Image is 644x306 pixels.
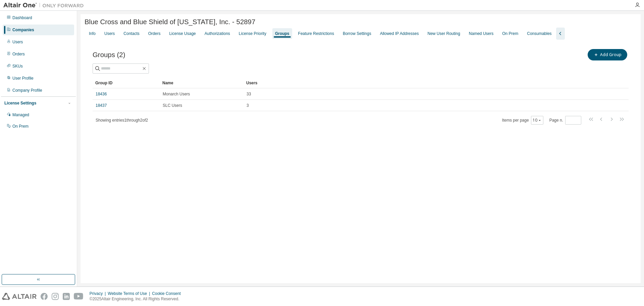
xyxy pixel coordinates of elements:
img: altair_logo.svg [2,293,37,300]
span: Showing entries 1 through 2 of 2 [96,118,148,123]
button: 10 [533,118,542,123]
span: SLC Users [163,103,182,108]
img: linkedin.svg [63,293,70,300]
a: 18436 [96,91,107,97]
p: © 2025 Altair Engineering, Inc. All Rights Reserved. [90,296,185,302]
span: 3 [247,103,249,108]
div: Name [162,78,241,88]
img: youtube.svg [74,293,84,300]
span: Items per page [502,116,543,125]
div: Authorizations [205,31,230,36]
img: Altair One [3,2,87,9]
div: Company Profile [12,88,42,93]
div: SKUs [12,63,23,69]
div: Website Terms of Use [108,291,152,296]
div: Groups [275,31,289,36]
div: License Priority [239,31,266,36]
div: Companies [12,27,34,33]
div: Dashboard [12,15,32,20]
div: New User Routing [427,31,460,36]
div: User Profile [12,76,34,81]
span: Groups (2) [93,51,125,59]
div: Borrow Settings [343,31,371,36]
div: License Usage [169,31,196,36]
div: Users [12,39,23,45]
div: Feature Restrictions [298,31,334,36]
div: Managed [12,112,29,118]
div: On Prem [12,124,29,129]
div: Group ID [95,78,157,88]
div: Allowed IP Addresses [380,31,419,36]
a: 18437 [96,103,107,108]
img: instagram.svg [52,293,59,300]
span: 33 [247,91,251,97]
div: Orders [12,51,25,57]
div: Consumables [527,31,551,36]
div: Info [89,31,96,36]
div: Contacts [123,31,139,36]
div: License Settings [4,100,36,106]
span: Blue Cross and Blue Shield of [US_STATE], Inc. - 52897 [85,18,255,26]
div: Orders [148,31,161,36]
span: Page n. [549,116,581,125]
div: On Prem [502,31,518,36]
button: Add Group [588,49,627,60]
div: Cookie Consent [152,291,184,296]
div: Users [104,31,115,36]
div: Named Users [469,31,493,36]
span: Monarch Users [163,91,190,97]
div: Privacy [90,291,108,296]
div: Users [246,78,610,88]
img: facebook.svg [41,293,48,300]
